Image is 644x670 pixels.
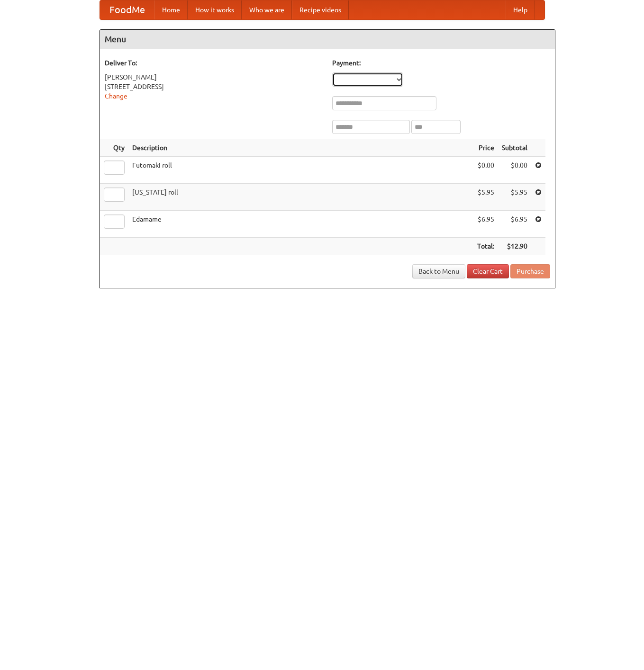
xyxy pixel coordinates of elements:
a: Help [506,0,535,19]
h4: Menu [100,30,555,49]
div: [STREET_ADDRESS] [105,82,323,91]
th: Qty [100,139,128,157]
th: $12.90 [498,238,531,255]
th: Subtotal [498,139,531,157]
td: $0.00 [473,157,498,184]
td: [US_STATE] roll [128,184,473,211]
td: Edamame [128,211,473,238]
h5: Payment: [332,58,550,68]
a: Clear Cart [467,264,509,278]
div: [PERSON_NAME] [105,72,323,82]
a: Who we are [242,0,292,19]
button: Purchase [510,264,550,278]
h5: Deliver To: [105,58,323,68]
td: $5.95 [498,184,531,211]
td: Futomaki roll [128,157,473,184]
a: How it works [188,0,242,19]
td: $0.00 [498,157,531,184]
th: Total: [473,238,498,255]
a: Back to Menu [412,264,465,278]
th: Description [128,139,473,157]
td: $6.95 [498,211,531,238]
a: Change [105,92,127,100]
a: Home [154,0,188,19]
td: $6.95 [473,211,498,238]
td: $5.95 [473,184,498,211]
th: Price [473,139,498,157]
a: Recipe videos [292,0,349,19]
a: FoodMe [100,0,154,19]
